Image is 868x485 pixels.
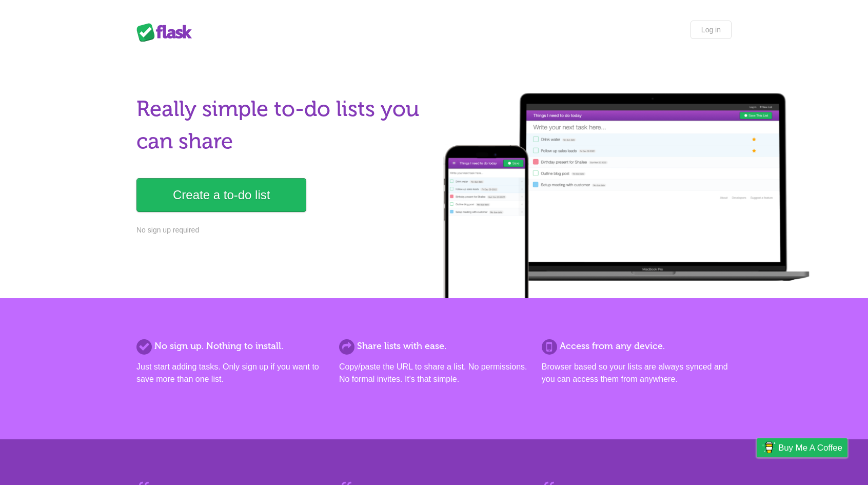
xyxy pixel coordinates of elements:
a: Create a to-do list [136,178,306,212]
img: Buy me a coffee [762,439,776,456]
h1: Really simple to-do lists you can share [136,93,428,158]
p: No sign up required [136,225,428,236]
h2: Share lists with ease. [339,339,529,353]
p: Browser based so your lists are always synced and you can access them from anywhere. [542,361,732,385]
a: Buy me a coffee [757,438,847,457]
p: Just start adding tasks. Only sign up if you want to save more than one list. [136,361,326,385]
div: Flask Lists [136,23,198,42]
p: Copy/paste the URL to share a list. No permissions. No formal invites. It's that simple. [339,361,529,385]
h2: No sign up. Nothing to install. [136,339,326,353]
h2: Access from any device. [542,339,732,353]
span: Buy me a coffee [778,439,842,457]
a: Log in [691,21,732,39]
